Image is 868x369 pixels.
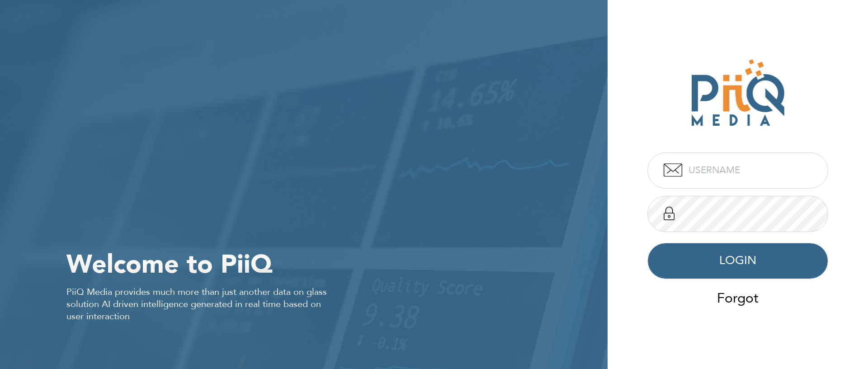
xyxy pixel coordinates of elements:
a: Forgot [711,286,764,311]
img: logo.png [690,58,785,127]
input: USERNAME [647,152,828,189]
h1: Welcome to PiiQ [66,247,608,282]
button: LOGIN [647,243,828,279]
img: email.png [664,163,682,177]
img: lock.png [664,207,675,220]
p: PiiQ Media provides much more than just another data on glass solution AI driven intelligence gen... [66,286,337,322]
